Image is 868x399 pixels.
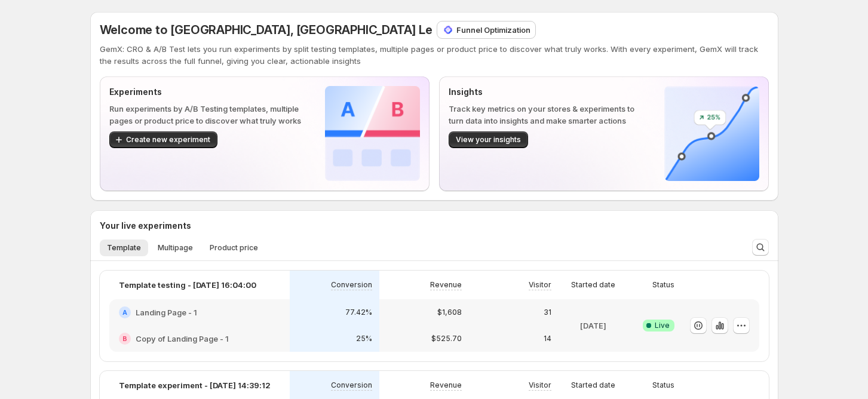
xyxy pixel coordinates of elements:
[544,308,551,317] p: 31
[544,334,551,343] p: 14
[652,280,674,290] p: Status
[580,320,606,332] p: [DATE]
[449,103,645,127] p: Track key metrics on your stores & experiments to turn data into insights and make smarter actions
[571,280,615,290] p: Started date
[325,86,420,181] img: Experiments
[136,333,229,345] h2: Copy of Landing Page - 1
[331,280,372,290] p: Conversion
[158,243,193,253] span: Multipage
[109,131,217,148] button: Create new experiment
[122,335,127,342] h2: B
[430,280,462,290] p: Revenue
[449,86,645,98] p: Insights
[456,135,521,145] span: View your insights
[752,239,769,256] button: Search and filter results
[126,135,210,145] span: Create new experiment
[442,24,454,36] img: Funnel Optimization
[109,86,306,98] p: Experiments
[655,321,670,330] span: Live
[456,24,530,36] p: Funnel Optimization
[529,380,551,390] p: Visitor
[122,309,127,316] h2: A
[430,380,462,390] p: Revenue
[431,334,462,343] p: $525.70
[449,131,528,148] button: View your insights
[571,380,615,390] p: Started date
[100,23,433,37] span: Welcome to [GEOGRAPHIC_DATA], [GEOGRAPHIC_DATA] Le
[529,280,551,290] p: Visitor
[136,306,197,318] h2: Landing Page - 1
[437,308,462,317] p: $1,608
[345,308,372,317] p: 77.42%
[652,380,674,390] p: Status
[331,380,372,390] p: Conversion
[664,86,759,181] img: Insights
[100,220,191,232] h3: Your live experiments
[356,334,372,343] p: 25%
[109,103,306,127] p: Run experiments by A/B Testing templates, multiple pages or product price to discover what truly ...
[119,379,271,391] p: Template experiment - [DATE] 14:39:12
[107,243,141,253] span: Template
[100,43,769,67] p: GemX: CRO & A/B Test lets you run experiments by split testing templates, multiple pages or produ...
[210,243,258,253] span: Product price
[119,279,256,291] p: Template testing - [DATE] 16:04:00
